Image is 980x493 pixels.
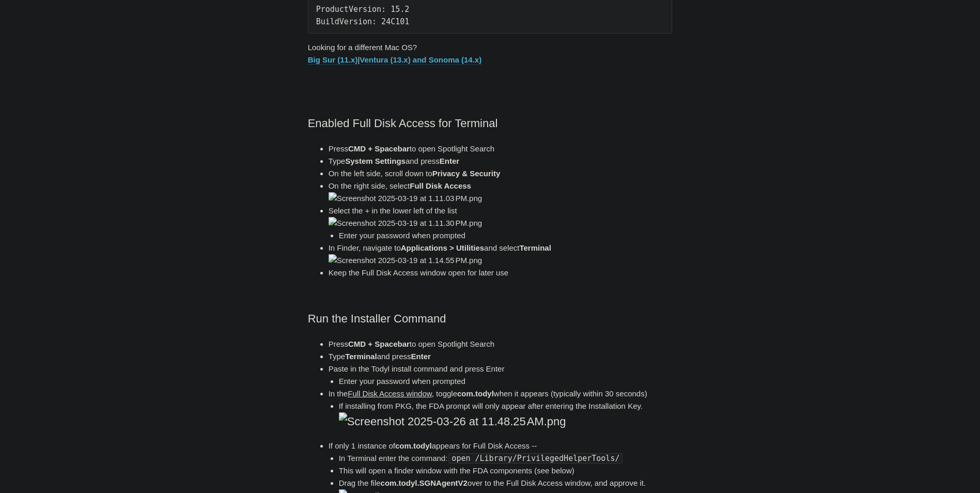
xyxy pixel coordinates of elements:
li: On the right side, select [329,180,673,205]
li: Select the + in the lower left of the list [329,205,673,242]
li: Press to open Spotlight Search [329,143,673,155]
li: Enter your password when prompted [339,229,673,242]
li: This will open a finder window with the FDA components (see below) [339,465,673,477]
strong: Full Disk Access [410,181,471,190]
h2: Run the Installer Command [308,310,673,328]
p: Looking for a different Mac OS? | [308,41,673,66]
strong: System Settings [345,157,406,165]
li: In the , toggle when it appears (typically within 30 seconds) [329,388,673,430]
li: Type and press [329,155,673,167]
img: Screenshot 2025-03-26 at 11.48.25 AM.png [339,412,566,430]
strong: Privacy & Security [432,169,501,178]
li: Type and press [329,350,673,363]
strong: CMD + Spacebar [348,144,410,153]
strong: Terminal [519,243,551,252]
strong: Enter [440,157,459,165]
li: Enter your password when prompted [339,375,673,388]
span: Full Disk Access window [348,389,432,398]
img: Screenshot 2025-03-19 at 1.11.30 PM.png [329,217,482,229]
li: In Terminal enter the command: [339,452,673,465]
h2: Enabled Full Disk Access for Terminal [308,114,673,132]
strong: com.todyl [457,389,494,398]
li: On the left side, scroll down to [329,167,673,180]
strong: Applications > Utilities [401,243,484,252]
code: open /Library/PrivilegedHelperTools/ [448,453,623,464]
strong: Terminal [345,352,377,361]
a: Ventura (13.x) and Sonoma (14.x) [360,55,481,65]
img: Screenshot 2025-03-19 at 1.11.03 PM.png [329,192,482,205]
li: Press to open Spotlight Search [329,338,673,350]
li: Paste in the Todyl install command and press Enter [329,363,673,388]
strong: com.todyl [395,441,432,450]
a: Big Sur (11.x) [308,55,358,65]
li: If installing from PKG, the FDA prompt will only appear after entering the Installation Key. [339,400,673,430]
img: Screenshot 2025-03-19 at 1.14.55 PM.png [329,254,482,267]
li: Keep the Full Disk Access window open for later use [329,267,673,279]
strong: Enter [411,352,431,361]
strong: CMD + Spacebar [348,340,410,348]
li: In Finder, navigate to and select [329,242,673,267]
strong: com.todyl.SGNAgentV2 [381,479,468,487]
